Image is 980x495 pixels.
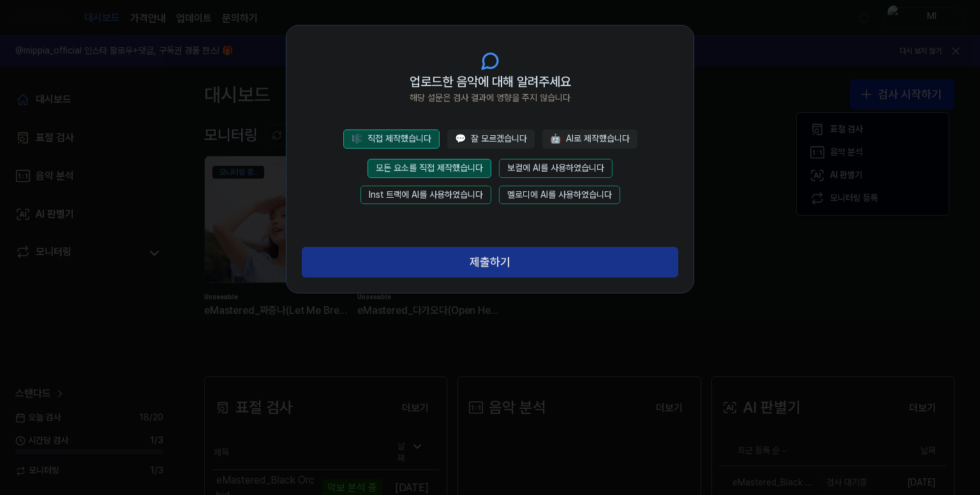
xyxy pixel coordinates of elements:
span: 💬 [455,133,466,144]
button: 제출하기 [302,247,678,277]
button: 🎼직접 제작했습니다 [343,129,440,149]
button: 🤖AI로 제작했습니다 [542,129,637,149]
span: 해당 설문은 검사 결과에 영향을 주지 않습니다 [410,92,570,105]
button: 멜로디에 AI를 사용하였습니다 [499,186,620,205]
button: Inst 트랙에 AI를 사용하였습니다 [360,186,491,205]
span: 업로드한 음악에 대해 알려주세요 [410,71,571,92]
span: 🎼 [352,133,362,144]
button: 💬잘 모르겠습니다 [447,129,535,149]
span: 🤖 [550,133,561,144]
button: 보컬에 AI를 사용하였습니다 [499,159,612,178]
button: 모든 요소를 직접 제작했습니다 [367,159,491,178]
